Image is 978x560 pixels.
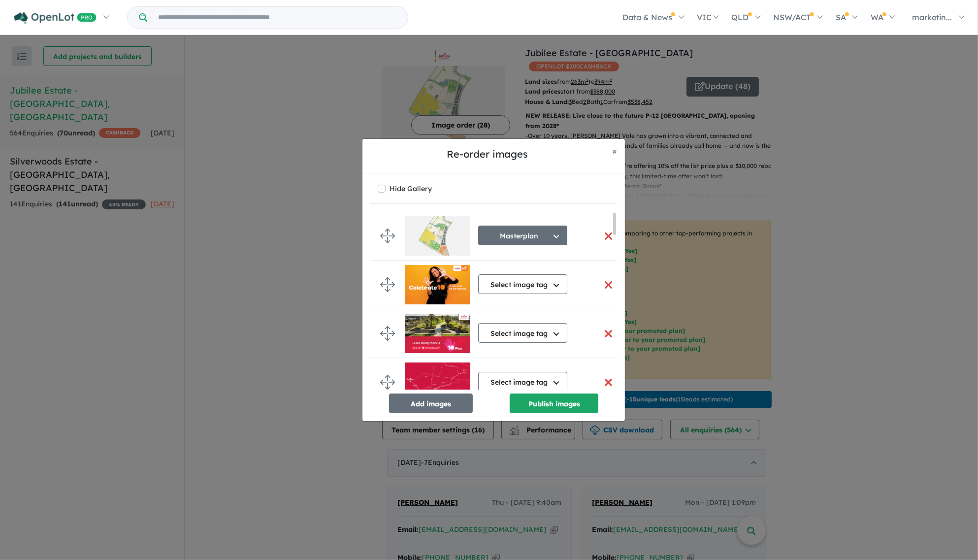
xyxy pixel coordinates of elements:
[380,326,395,341] img: drag.svg
[405,216,470,256] img: Jubilee%20Estate%20-%20Wyndham%20Vale___1708406614.jpg
[612,145,617,157] span: ×
[380,229,395,243] img: drag.svg
[14,12,97,24] img: Openlot PRO Logo White
[478,372,567,392] button: Select image tag
[390,182,432,196] label: Hide Gallery
[380,375,395,390] img: drag.svg
[510,394,598,413] button: Publish images
[405,265,470,304] img: Jubilee%20Estate%20-%20Wyndham%20Vale___1750999556.jpg
[478,323,567,343] button: Select image tag
[149,7,406,28] input: Try estate name, suburb, builder or developer
[370,147,604,162] h5: Re-order images
[389,394,473,413] button: Add images
[912,12,952,22] span: marketin...
[478,274,567,294] button: Select image tag
[478,226,567,245] button: Masterplan
[405,314,470,353] img: Jubilee%20Estate%20-%20Wyndham%20Vale___1750999904.jpg
[380,277,395,292] img: drag.svg
[405,362,470,402] img: Jubilee%20Estate%20-%20Wyndham%20Vale___1710301990.png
